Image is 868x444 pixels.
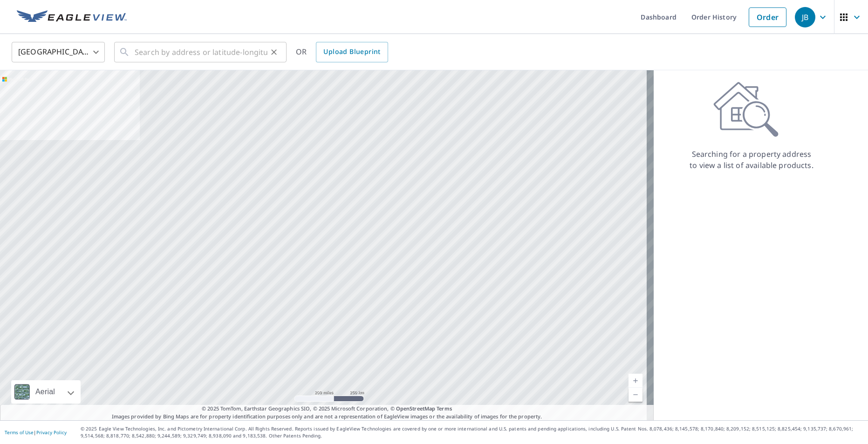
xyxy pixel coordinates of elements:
img: EV Logo [17,10,127,24]
div: Aerial [11,380,81,404]
button: Clear [267,46,280,59]
div: Aerial [33,380,58,404]
p: © 2025 Eagle View Technologies, Inc. and Pictometry International Corp. All Rights Reserved. Repo... [81,425,863,439]
a: Upload Blueprint [316,42,388,62]
input: Search by address or latitude-longitude [135,39,267,65]
a: OpenStreetMap [396,405,435,412]
span: Upload Blueprint [323,46,380,58]
div: [GEOGRAPHIC_DATA] [12,39,105,65]
a: Order [749,7,786,27]
div: OR [296,42,388,62]
a: Privacy Policy [36,429,67,436]
p: | [5,430,67,435]
span: © 2025 TomTom, Earthstar Geographics SIO, © 2025 Microsoft Corporation, © [202,405,452,413]
a: Current Level 5, Zoom In [629,374,642,388]
a: Terms [437,405,452,412]
div: JB [795,7,815,27]
a: Current Level 5, Zoom Out [629,388,642,402]
p: Searching for a property address to view a list of available products. [689,148,814,171]
a: Terms of Use [5,429,34,436]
